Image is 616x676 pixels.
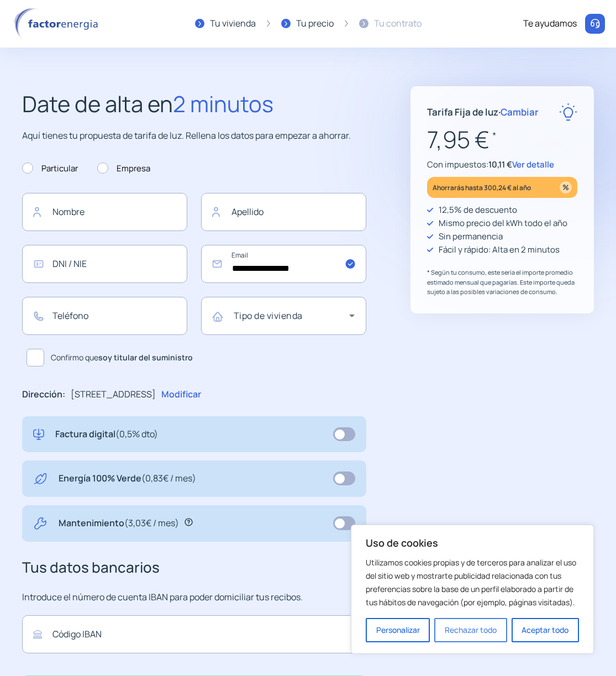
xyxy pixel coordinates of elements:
img: logo factor [11,8,105,40]
span: Confirmo que [51,352,193,364]
img: Trustpilot [464,347,541,355]
h2: Date de alta en [22,86,366,122]
div: Tu vivienda [210,17,256,31]
p: * Según tu consumo, este sería el importe promedio estimado mensual que pagarías. Este importe qu... [427,268,577,297]
button: Rechazar todo [434,618,507,642]
p: Mismo precio del kWh todo el año [439,217,567,230]
span: (3,03€ / mes) [124,517,179,529]
p: Con impuestos: [427,158,577,171]
span: 2 minutos [173,88,273,119]
p: Ahorrarás hasta 300,24 € al año [433,181,531,194]
div: Te ayudamos [523,17,577,31]
mat-label: Tipo de vivienda [234,310,303,322]
p: Sin permanencia [439,230,503,243]
p: Fácil y rápido: Alta en 2 minutos [439,243,560,256]
p: "Rapidez y buen trato al cliente" [438,327,566,342]
p: Dirección: [22,387,65,402]
p: Energía 100% Verde [59,471,196,486]
p: 7,95 € [427,121,577,158]
p: Uso de cookies [366,536,579,549]
div: Tu precio [296,17,334,31]
p: [STREET_ADDRESS] [71,387,156,402]
h3: Tus datos bancarios [22,556,366,579]
span: 10,11 € [488,159,512,170]
button: Personalizar [366,618,430,642]
img: energy-green.svg [33,471,48,486]
div: Tu contrato [374,17,422,31]
span: (0,5% dto) [115,428,158,440]
p: Aquí tienes tu propuesta de tarifa de luz. Rellena los datos para empezar a ahorrar. [22,129,366,143]
div: Uso de cookies [351,525,594,654]
img: tool.svg [33,516,48,531]
p: 12,5% de descuento [439,203,517,217]
label: Particular [22,162,78,175]
span: Ver detalle [512,159,554,170]
img: rate-E.svg [559,103,577,121]
p: Tarifa Fija de luz · [427,104,539,119]
img: digital-invoice.svg [33,427,44,442]
b: soy titular del suministro [98,352,193,363]
p: Introduce el número de cuenta IBAN para poder domiciliar tus recibos. [22,590,366,605]
button: Aceptar todo [512,618,579,642]
img: llamar [589,18,601,29]
span: (0,83€ / mes) [141,472,196,484]
label: Empresa [97,162,150,175]
p: Factura digital [55,427,158,442]
p: Utilizamos cookies propias y de terceros para analizar el uso del sitio web y mostrarte publicida... [366,556,579,609]
p: Mantenimiento [59,516,179,531]
p: Modificar [161,387,201,402]
img: percentage_icon.svg [560,181,572,193]
span: Cambiar [501,106,539,118]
